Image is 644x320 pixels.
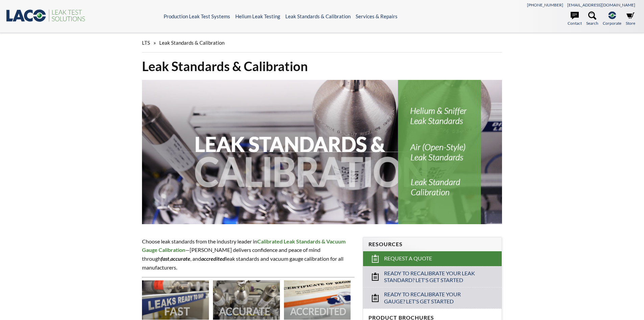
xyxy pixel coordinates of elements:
[159,40,224,46] span: Leak Standards & Calibration
[384,291,482,305] span: Ready to Recalibrate Your Gauge? Let's Get Started
[142,280,209,319] img: Image showing the word FAST overlaid on it
[626,12,635,26] a: Store
[527,2,563,7] a: [PHONE_NUMBER]
[384,255,432,262] span: Request a Quote
[170,255,190,262] strong: accurate
[142,33,502,52] div: »
[142,58,502,74] h1: Leak Standards & Calibration
[586,12,598,26] a: Search
[142,237,355,272] p: Choose leak standards from the industry leader in —[PERSON_NAME] delivers confidence and peace of...
[356,13,398,19] a: Services & Repairs
[161,255,169,262] em: fast
[285,13,351,19] a: Leak Standards & Calibration
[201,255,225,262] em: accredited
[142,80,502,224] img: Leak Standards & Calibration header
[142,40,150,46] span: LTS
[603,20,621,26] span: Corporate
[363,266,502,287] a: Ready to Recalibrate Your Leak Standard? Let's Get Started
[363,251,502,266] a: Request a Quote
[384,270,482,284] span: Ready to Recalibrate Your Leak Standard? Let's Get Started
[568,12,582,26] a: Contact
[567,2,635,7] a: [EMAIL_ADDRESS][DOMAIN_NAME]
[363,287,502,308] a: Ready to Recalibrate Your Gauge? Let's Get Started
[235,13,280,19] a: Helium Leak Testing
[368,241,496,248] h4: Resources
[284,280,351,319] img: Image showing the word ACCREDITED overlaid on it
[213,280,280,319] img: Image showing the word ACCURATE overlaid on it
[164,13,230,19] a: Production Leak Test Systems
